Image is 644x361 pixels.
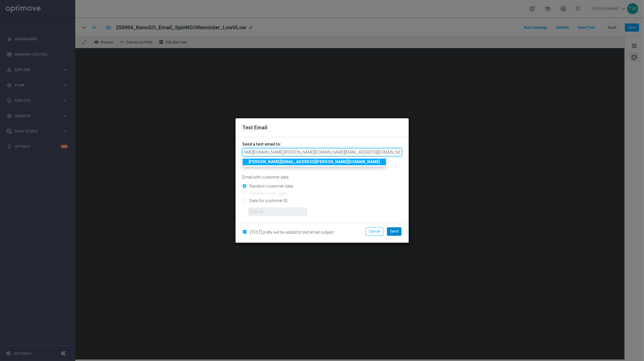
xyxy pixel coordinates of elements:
label: Random customer data [248,184,293,189]
input: Enter ID [248,208,307,216]
button: Cancel [366,227,383,235]
a: [PERSON_NAME][EMAIL_ADDRESS][PERSON_NAME][DOMAIN_NAME] [243,159,386,165]
h2: Test Email [243,124,402,131]
h3: Send a test email to: [243,142,402,147]
strong: [PERSON_NAME][EMAIL_ADDRESS][PERSON_NAME][DOMAIN_NAME] [249,159,380,164]
span: [TEST] prefix will be added to test email subject [250,230,334,235]
span: Send [390,229,398,233]
p: Email with customer data [243,175,402,180]
button: Send [387,227,401,235]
